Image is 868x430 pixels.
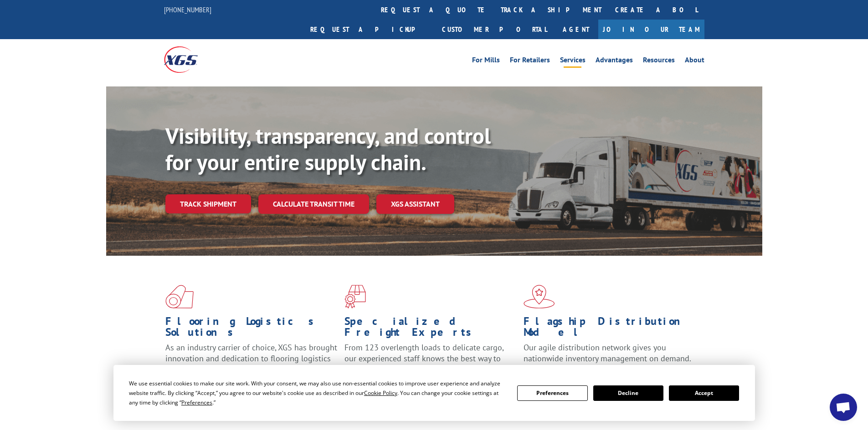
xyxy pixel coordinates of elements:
[685,56,704,66] a: About
[165,121,491,176] b: Visibility, transparency, and control for your entire supply chain.
[596,56,633,66] a: Advantages
[830,394,857,421] div: Open chat
[510,56,550,66] a: For Retailers
[181,399,212,406] span: Preferences
[524,342,691,364] span: Our agile distribution network gives you nationwide inventory management on demand.
[165,285,194,309] img: xgs-icon-total-supply-chain-intelligence-red
[643,56,675,66] a: Resources
[344,316,517,342] h1: Specialized Freight Experts
[303,20,435,39] a: Request a pickup
[524,316,696,342] h1: Flagship Distribution Model
[517,385,587,401] button: Preferences
[472,56,500,66] a: For Mills
[129,379,506,407] div: We use essential cookies to make our site work. With your consent, we may also use non-essential ...
[258,194,369,214] a: Calculate transit time
[435,20,554,39] a: Customer Portal
[164,5,211,14] a: [PHONE_NUMBER]
[593,385,663,401] button: Decline
[364,389,397,397] span: Cookie Policy
[376,194,454,214] a: XGS ASSISTANT
[598,20,704,39] a: Join Our Team
[344,342,517,383] p: From 123 overlength loads to delicate cargo, our experienced staff knows the best way to move you...
[165,316,338,342] h1: Flooring Logistics Solutions
[524,285,555,309] img: xgs-icon-flagship-distribution-model-red
[554,20,598,39] a: Agent
[669,385,739,401] button: Accept
[113,365,755,421] div: Cookie Consent Prompt
[165,342,337,374] span: As an industry carrier of choice, XGS has brought innovation and dedication to flooring logistics...
[344,285,366,309] img: xgs-icon-focused-on-flooring-red
[560,56,586,66] a: Services
[165,194,251,213] a: Track shipment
